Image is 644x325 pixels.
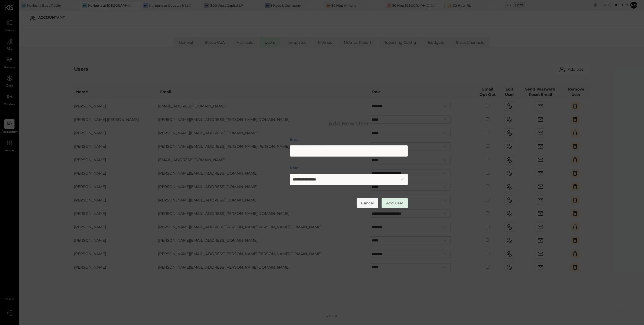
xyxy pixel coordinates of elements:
[382,198,408,208] button: Add User
[290,165,408,171] label: Role:
[290,117,408,130] h2: Add New User
[357,198,378,208] button: Cancel
[282,109,416,216] div: Add User Modal
[290,137,408,142] label: Email:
